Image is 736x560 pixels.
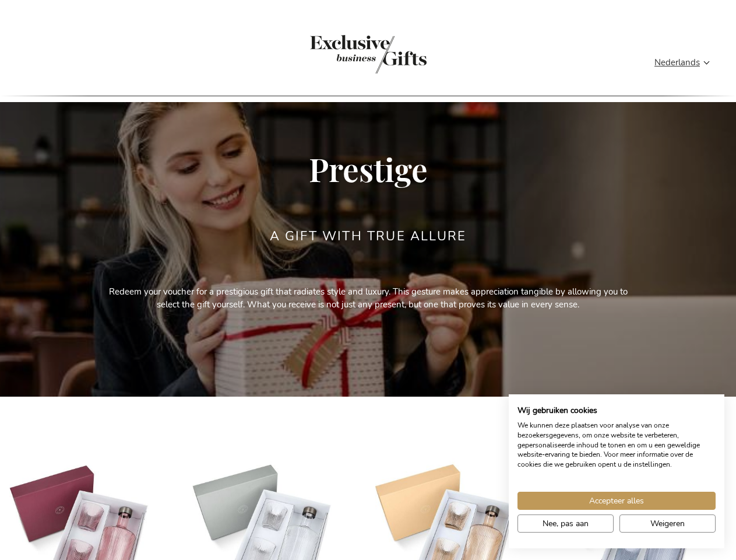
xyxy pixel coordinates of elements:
h2: a gift with true allure [270,229,467,243]
div: Nederlands [654,56,717,69]
h2: Wij gebruiken cookies [517,405,716,416]
button: Accepteer alle cookies [517,492,716,510]
button: Alle cookies weigeren [619,514,716,533]
span: Prestige [309,147,428,190]
span: Nee, pas aan [543,517,589,530]
span: Accepteer alles [589,495,644,507]
button: Pas cookie voorkeuren aan [517,514,614,533]
span: Weigeren [650,517,685,530]
p: Redeem your voucher for a prestigious gift that radiates style and luxury. This gesture makes app... [106,286,631,311]
span: Nederlands [654,56,700,69]
p: We kunnen deze plaatsen voor analyse van onze bezoekersgegevens, om onze website te verbeteren, g... [517,421,716,470]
